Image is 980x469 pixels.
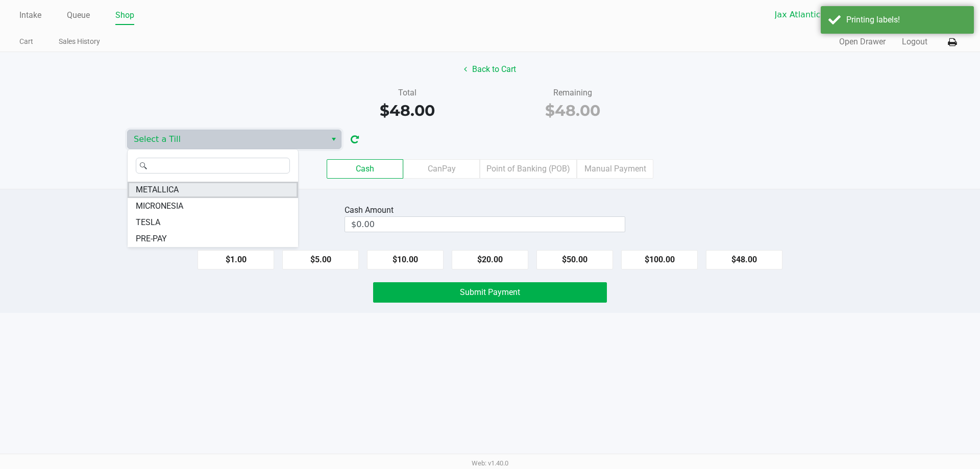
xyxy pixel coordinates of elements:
[460,287,520,297] span: Submit Payment
[19,35,33,48] a: Cart
[198,250,274,269] button: $1.00
[326,130,341,149] button: Select
[452,250,528,269] button: $20.00
[775,9,874,21] span: Jax Atlantic WC
[472,459,508,467] span: Web: v1.40.0
[136,184,179,196] span: METALLICA
[498,99,648,122] div: $48.00
[403,159,480,179] label: CanPay
[59,35,100,48] a: Sales History
[327,159,403,179] label: Cash
[367,250,444,269] button: $10.00
[902,36,927,48] button: Logout
[134,133,320,145] span: Select a Till
[345,204,398,216] div: Cash Amount
[880,6,895,24] button: Select
[621,250,698,269] button: $100.00
[136,200,183,212] span: MICRONESIA
[67,8,90,22] a: Queue
[839,36,886,48] button: Open Drawer
[332,99,482,122] div: $48.00
[536,250,613,269] button: $50.00
[577,159,653,179] label: Manual Payment
[136,233,167,245] span: PRE-PAY
[480,159,577,179] label: Point of Banking (POB)
[115,8,134,22] a: Shop
[498,87,648,99] div: Remaining
[846,14,966,26] div: Printing labels!
[282,250,359,269] button: $5.00
[136,216,160,229] span: TESLA
[19,8,41,22] a: Intake
[373,282,607,303] button: Submit Payment
[332,87,482,99] div: Total
[706,250,782,269] button: $48.00
[457,60,523,79] button: Back to Cart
